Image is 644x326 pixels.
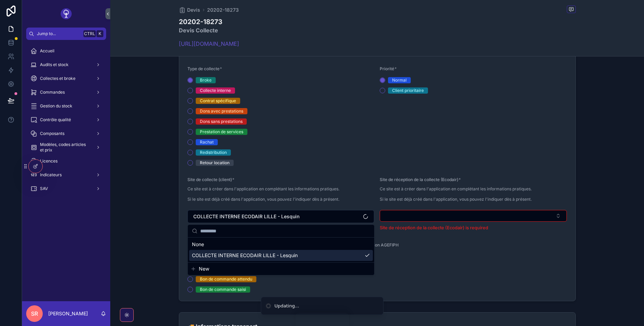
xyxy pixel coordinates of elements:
[200,87,231,94] div: Collecte interne
[193,213,299,220] span: COLLECTE INTERNE ECODAIR LILLE - Lesquin
[380,196,532,202] p: Si le site est déjà créé dans l'application, vous pouvez l'indiquer dès à présent.
[26,28,106,40] button: Jump to...CtrlK
[179,17,239,27] h1: 20202-18273
[179,7,200,13] a: Devis
[83,30,96,37] span: Ctrl
[26,141,106,154] a: Modèles, codes articles et prix
[26,45,106,57] a: Accueil
[61,8,72,19] img: App logo
[187,210,375,223] button: Select Button
[199,265,209,272] span: New
[26,86,106,98] a: Commandes
[275,303,299,309] div: Updating...
[40,172,62,178] span: Indicateurs
[22,40,110,204] div: scrollable content
[26,72,106,85] a: Collectes et broke
[40,158,58,164] span: Licences
[40,142,90,153] span: Modèles, codes articles et prix
[200,98,236,104] div: Contrat spécifique
[187,66,219,71] span: Type de collecte
[40,48,54,54] span: Accueil
[392,87,424,94] div: Client prioritaire
[200,118,243,125] div: Dons sans prestations
[31,309,38,318] span: SR
[380,224,567,231] p: Site de réception de la collecte (Ecodair) is required
[48,310,88,317] p: [PERSON_NAME]
[40,90,65,95] span: Commandes
[26,155,106,167] a: Licences
[179,40,239,47] a: [URL][DOMAIN_NAME]
[200,286,246,293] div: Bon de commande saisi
[26,169,106,181] a: Indicateurs
[179,27,239,34] h2: Devis Collecte
[187,7,200,13] span: Devis
[40,103,72,109] span: Gestion du stock
[37,31,81,36] span: Jump to...
[192,252,298,259] span: COLLECTE INTERNE ECODAIR LILLE - Lesquin
[26,114,106,126] a: Contrôle qualité
[26,59,106,71] a: Audits et stock
[200,149,227,156] div: Redistribution
[189,239,373,250] div: None
[392,77,407,83] div: Normal
[187,177,232,182] span: Site de collecte (client)
[207,7,239,13] a: 20202-18273
[26,100,106,112] a: Gestion du stock
[380,66,394,71] span: Priorité
[40,76,75,81] span: Collectes et broke
[380,210,567,222] button: Select Button
[187,186,339,192] p: Ce site est à créer dans l'application en complétant les informations pratiques.
[97,31,103,36] span: K
[40,62,69,67] span: Audits et stock
[40,186,48,191] span: SAV
[200,160,229,166] div: Retour location
[40,117,71,123] span: Contrôle qualité
[40,131,64,136] span: Composants
[188,238,374,262] div: Suggestions
[191,265,371,272] button: New
[187,196,339,202] p: Si le site est déjà créé dans l'application, vous pouvez l'indiquer dès à présent.
[200,139,214,145] div: Rachat
[380,186,532,192] p: Ce site est à créer dans l'application en complétant les informations pratiques.
[26,182,106,195] a: SAV
[200,129,243,135] div: Prestation de services
[26,127,106,140] a: Composants
[200,77,212,83] div: Broke
[380,177,458,182] span: Site de réception de la collecte (Ecodair)
[200,108,243,114] div: Dons avec prestations
[200,276,252,282] div: Bon de commande attendu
